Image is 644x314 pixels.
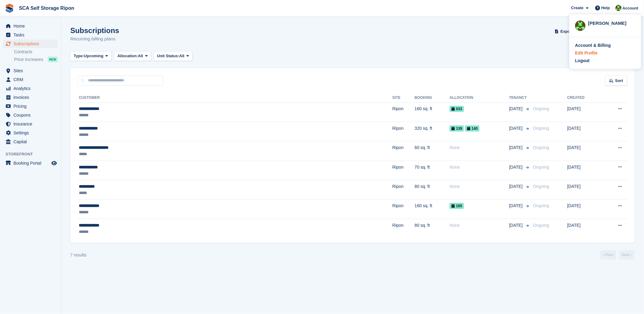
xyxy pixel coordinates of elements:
td: [DATE] [567,200,602,219]
img: Kelly Neesham [575,21,586,31]
a: Logout [575,58,635,64]
td: [DATE] [567,141,602,161]
span: All [179,53,185,59]
td: [DATE] [567,103,602,122]
div: [PERSON_NAME] [588,20,635,25]
a: Edit Profile [575,50,635,56]
th: Tenancy [509,93,531,103]
span: 140 [465,125,480,132]
div: Edit Profile [575,50,598,56]
td: [DATE] [567,122,602,141]
th: Booking [415,93,450,103]
a: menu [3,137,58,146]
button: Allocation: All [114,51,151,61]
span: [DATE] [509,106,524,112]
span: Price increases [14,57,43,62]
div: None [450,144,509,151]
span: Storefront [6,151,61,157]
th: Created [567,93,602,103]
span: Home [13,22,50,30]
div: None [450,164,509,170]
a: menu [3,159,58,167]
button: Export [554,26,580,36]
p: Recurring billing plans [70,36,119,43]
nav: Page [599,250,636,260]
td: [DATE] [567,219,602,238]
a: menu [3,111,58,119]
span: Settings [13,129,50,137]
span: Ongoing [533,145,549,150]
th: Customer [78,93,392,103]
div: None [450,183,509,190]
span: [DATE] [509,203,524,209]
span: Unit Status: [157,53,179,59]
td: 160 sq. ft [415,103,450,122]
a: Previous [601,250,616,260]
span: 033 [450,106,464,112]
a: menu [3,129,58,137]
span: 139 [450,125,464,132]
div: None [450,222,509,229]
a: menu [3,120,58,128]
a: Account & Billing [575,42,635,49]
button: Unit Status: All [154,51,193,61]
span: Account [623,5,638,11]
span: Coupons [13,111,50,119]
span: Export [561,28,573,35]
td: Ripon [392,200,415,219]
td: 60 sq. ft [415,141,450,161]
td: [DATE] [567,161,602,180]
span: Help [602,5,610,11]
span: Create [571,5,583,11]
span: Booking Portal [13,159,50,167]
img: Kelly Neesham [616,5,622,11]
a: Price increases NEW [14,56,58,63]
a: Preview store [50,159,58,167]
a: menu [3,75,58,84]
span: Capital [13,137,50,146]
td: 80 sq. ft [415,180,450,200]
button: Type: Upcoming [70,51,112,61]
a: menu [3,31,58,39]
td: Ripon [392,141,415,161]
span: Ongoing [533,203,549,208]
div: Account & Billing [575,42,611,49]
td: Ripon [392,122,415,141]
a: SCA Self Storage Ripon [17,3,77,13]
td: 160 sq. ft [415,200,450,219]
span: Pricing [13,102,50,110]
span: Ongoing [533,223,549,228]
span: Subscriptions [13,39,50,48]
span: All [138,53,143,59]
span: Ongoing [533,126,549,131]
td: 70 sq. ft [415,161,450,180]
td: Ripon [392,219,415,238]
span: Invoices [13,93,50,102]
span: Sites [13,66,50,75]
span: Ongoing [533,184,549,189]
span: [DATE] [509,144,524,151]
a: menu [3,66,58,75]
a: menu [3,22,58,30]
span: CRM [13,75,50,84]
td: 320 sq. ft [415,122,450,141]
th: Site [392,93,415,103]
span: [DATE] [509,125,524,132]
td: Ripon [392,103,415,122]
a: Next [619,250,635,260]
span: Analytics [13,84,50,93]
span: Upcoming [84,53,104,59]
a: menu [3,93,58,102]
span: Sort [615,78,623,84]
a: menu [3,84,58,93]
td: Ripon [392,180,415,200]
img: stora-icon-8386f47178a22dfd0bd8f6a31ec36ba5ce8667c1dd55bd0f319d3a0aa187defe.svg [5,4,14,13]
div: 7 results [70,252,86,258]
span: [DATE] [509,222,524,229]
span: Insurance [13,120,50,128]
span: [DATE] [509,183,524,190]
a: menu [3,102,58,110]
th: Allocation [450,93,509,103]
a: Contracts [14,49,58,55]
td: 80 sq. ft [415,219,450,238]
